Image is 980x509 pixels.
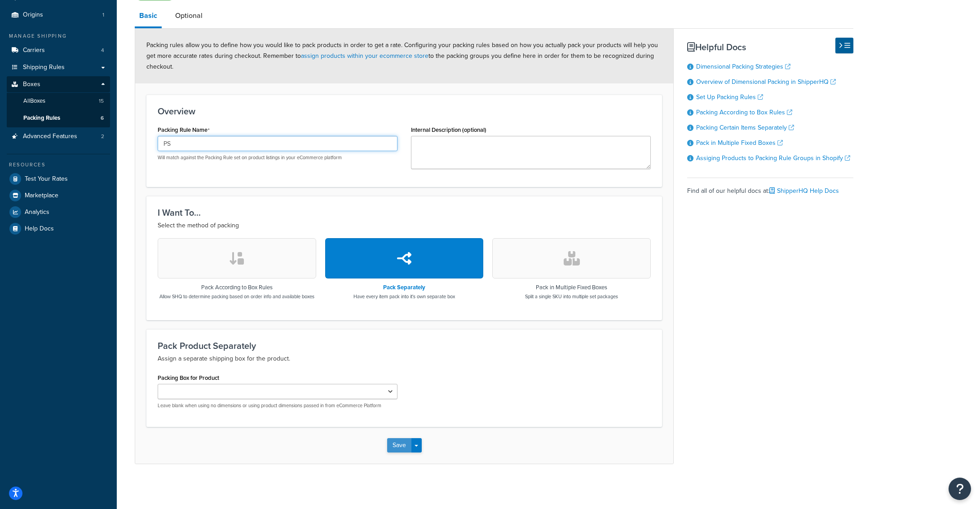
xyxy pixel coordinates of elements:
[158,126,210,134] label: Packing Rule Name
[7,7,110,23] a: Origins1
[99,97,104,105] span: 15
[696,108,792,117] a: Packing According to Box Rules
[7,42,110,59] li: Carriers
[7,204,110,220] a: Analytics
[7,76,110,93] a: Boxes
[387,438,411,452] button: Save
[158,106,651,116] h3: Overview
[158,208,651,218] h3: I Want To...
[23,81,40,88] span: Boxes
[353,284,455,291] h3: Pack Separately
[158,402,397,409] p: Leave blank when using no dimensions or using product dimensions passed in from eCommerce Platform
[696,153,850,163] a: Assiging Products to Packing Rule Groups in Shopify
[23,114,60,122] span: Packing Rules
[159,293,314,300] p: Allow SHQ to determine packing based on order info and available boxes
[835,38,853,53] button: Hide Help Docs
[101,133,104,140] span: 2
[7,59,110,76] a: Shipping Rules
[525,284,618,291] h3: Pack in Multiple Fixed Boxes
[146,40,658,71] span: Packing rules allow you to define how you would like to pack products in order to get a rate. Con...
[769,186,839,196] a: ShipperHQ Help Docs
[159,284,314,291] h3: Pack According to Box Rules
[158,374,219,381] label: Packing Box for Product
[7,187,110,204] a: Marketplace
[7,171,110,187] a: Test Your Rates
[158,154,397,161] p: Will match against the Packing Rule set on product listings in your eCommerce platform
[158,341,651,351] h3: Pack Product Separately
[7,128,110,145] a: Advanced Features2
[23,64,65,71] span: Shipping Rules
[687,178,853,197] div: Find all of our helpful docs at:
[696,92,763,102] a: Set Up Packing Rules
[102,11,104,19] span: 1
[411,126,486,133] label: Internal Description (optional)
[158,220,651,231] p: Select the method of packing
[7,110,110,126] li: Packing Rules
[696,77,836,87] a: Overview of Dimensional Packing in ShipperHQ
[25,175,68,183] span: Test Your Rates
[7,128,110,145] li: Advanced Features
[696,62,790,71] a: Dimensional Packing Strategies
[696,123,794,132] a: Packing Certain Items Separately
[101,47,104,54] span: 4
[135,5,162,28] a: Basic
[101,114,104,122] span: 6
[23,11,43,19] span: Origins
[525,293,618,300] p: Split a single SKU into multiple set packages
[696,138,783,148] a: Pack in Multiple Fixed Boxes
[353,293,455,300] p: Have every item pack into it's own separate box
[23,133,77,140] span: Advanced Features
[7,161,110,169] div: Resources
[7,93,110,109] a: AllBoxes15
[7,32,110,40] div: Manage Shipping
[7,110,110,126] a: Packing Rules6
[949,478,971,500] button: Open Resource Center
[7,221,110,237] a: Help Docs
[158,353,651,364] p: Assign a separate shipping box for the product.
[301,51,428,61] a: assign products within your ecommerce store
[7,7,110,23] li: Origins
[25,209,49,216] span: Analytics
[687,42,853,52] h3: Helpful Docs
[25,192,58,200] span: Marketplace
[25,225,54,233] span: Help Docs
[7,76,110,127] li: Boxes
[7,42,110,59] a: Carriers4
[23,97,45,105] span: All Boxes
[171,5,207,26] a: Optional
[23,47,45,54] span: Carriers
